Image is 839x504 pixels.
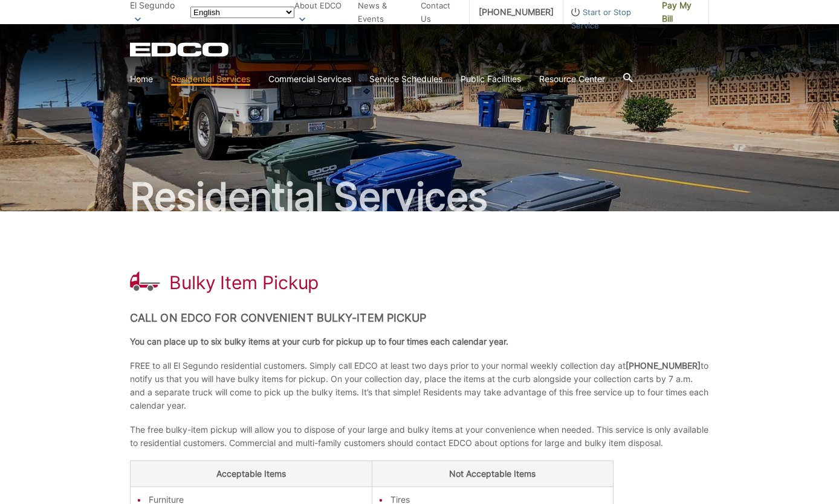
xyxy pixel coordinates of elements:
select: Select a language [190,7,294,18]
a: EDCD logo. Return to the homepage. [130,42,230,57]
h1: Bulky Item Pickup [169,272,319,293]
strong: You can place up to six bulky items at your curb for pickup up to four times each calendar year. [130,336,508,346]
a: Home [130,72,153,86]
p: The free bulky-item pickup will allow you to dispose of your large and bulky items at your conven... [130,423,709,450]
a: Residential Services [171,72,250,86]
strong: [PHONE_NUMBER] [626,360,701,371]
p: FREE to all El Segundo residential customers. Simply call EDCO at least two days prior to your no... [130,359,709,412]
a: Commercial Services [268,72,351,86]
h2: Residential Services [130,177,709,216]
strong: Acceptable Items [216,468,286,479]
strong: Not Acceptable Items [449,468,536,479]
a: Service Schedules [369,72,442,86]
a: Resource Center [539,72,605,86]
a: Public Facilities [461,72,521,86]
h2: Call on EDCO for Convenient Bulky-Item Pickup [130,311,709,325]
